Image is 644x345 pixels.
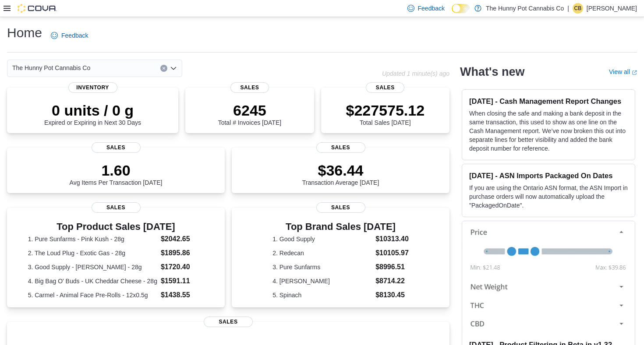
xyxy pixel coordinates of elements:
[272,235,372,243] dt: 1. Good Supply
[375,262,409,272] dd: $8996.51
[460,65,524,79] h2: What's new
[272,249,372,257] dt: 2. Redecan
[44,102,141,126] div: Expired or Expiring in Next 30 Days
[567,3,569,14] p: |
[161,234,204,244] dd: $2042.65
[316,202,365,213] span: Sales
[486,3,564,14] p: The Hunny Pot Cannabis Co
[68,82,117,93] span: Inventory
[170,65,177,72] button: Open list of options
[574,3,582,14] span: CB
[272,222,409,232] h3: Top Brand Sales [DATE]
[70,162,163,186] div: Avg Items Per Transaction [DATE]
[375,248,409,258] dd: $10105.97
[28,291,157,299] dt: 5. Carmel - Animal Face Pre-Rolls - 12x0.5g
[346,102,425,126] div: Total Sales [DATE]
[469,171,628,180] h3: [DATE] - ASN Imports Packaged On Dates
[375,276,409,286] dd: $8714.22
[587,3,637,14] p: [PERSON_NAME]
[12,63,90,73] span: The Hunny Pot Cannabis Co
[61,31,88,40] span: Feedback
[160,65,167,72] button: Clear input
[28,222,204,232] h3: Top Product Sales [DATE]
[28,263,157,271] dt: 3. Good Supply - [PERSON_NAME] - 28g
[632,70,637,75] svg: External link
[272,263,372,271] dt: 3. Pure Sunfarms
[204,317,253,327] span: Sales
[47,27,92,44] a: Feedback
[161,290,204,300] dd: $1438.55
[302,162,379,186] div: Transaction Average [DATE]
[92,202,141,213] span: Sales
[18,4,57,13] img: Cova
[28,249,157,257] dt: 2. The Loud Plug - Exotic Gas - 28g
[418,4,445,13] span: Feedback
[316,142,365,153] span: Sales
[218,102,281,126] div: Total # Invoices [DATE]
[28,277,157,285] dt: 4. Big Bag O' Buds - UK Cheddar Cheese - 28g
[469,109,628,153] p: When closing the safe and making a bank deposit in the same transaction, this used to show as one...
[161,276,204,286] dd: $1591.11
[230,82,269,93] span: Sales
[7,24,42,42] h1: Home
[161,248,204,258] dd: $1895.86
[469,97,628,106] h3: [DATE] - Cash Management Report Changes
[218,102,281,119] p: 6245
[70,162,163,179] p: 1.60
[272,277,372,285] dt: 4. [PERSON_NAME]
[573,3,583,14] div: Christina Brown
[375,290,409,300] dd: $8130.45
[28,235,157,243] dt: 1. Pure Sunfarms - Pink Kush - 28g
[366,82,404,93] span: Sales
[92,142,141,153] span: Sales
[302,162,379,179] p: $36.44
[375,234,409,244] dd: $10313.40
[346,102,425,119] p: $227575.12
[452,4,470,13] input: Dark Mode
[272,291,372,299] dt: 5. Spinach
[44,102,141,119] p: 0 units / 0 g
[469,183,628,210] p: If you are using the Ontario ASN format, the ASN Import in purchase orders will now automatically...
[382,70,449,77] p: Updated 1 minute(s) ago
[609,68,637,75] a: View allExternal link
[161,262,204,272] dd: $1720.40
